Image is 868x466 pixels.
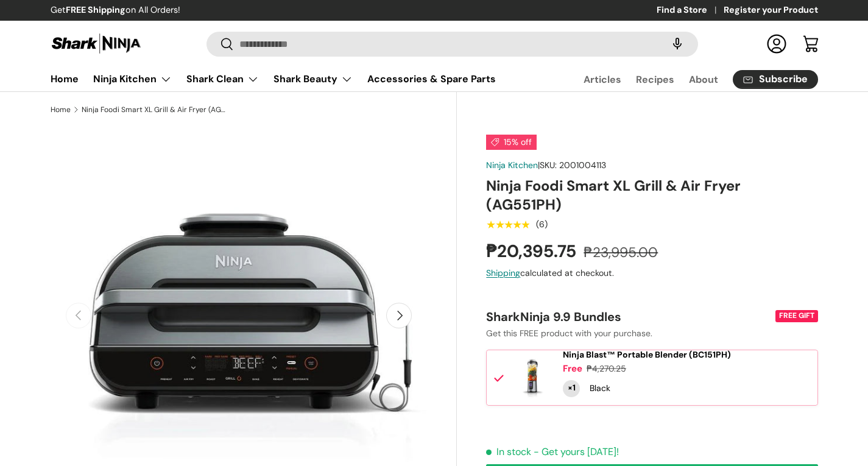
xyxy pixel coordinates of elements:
[759,74,808,84] span: Subscribe
[536,220,548,229] div: (6)
[273,67,353,91] a: Shark Beauty
[93,67,172,91] a: Ninja Kitchen
[486,219,529,230] div: 5.0 out of 5.0 stars
[486,240,579,263] strong: ₱20,395.75
[51,67,496,91] nav: Primary
[51,67,79,91] a: Home
[367,67,496,91] a: Accessories & Spare Parts
[186,67,259,91] a: Shark Clean
[559,160,606,171] span: 2001004113
[584,68,621,91] a: Articles
[266,67,360,91] summary: Shark Beauty
[724,4,818,17] a: Register your Product
[486,135,537,150] span: 15% off
[689,68,718,91] a: About
[486,177,817,214] h1: Ninja Foodi Smart XL Grill & Air Fryer (AG551PH)
[733,70,818,89] a: Subscribe
[657,4,724,17] a: Find a Store
[179,67,266,91] summary: Shark Clean
[554,67,818,91] nav: Secondary
[658,30,697,57] speech-search-button: Search by voice
[51,106,71,113] a: Home
[563,380,580,397] div: Quantity
[86,67,179,91] summary: Ninja Kitchen
[486,309,772,325] div: SharkNinja 9.9 Bundles
[590,382,610,395] div: Black
[636,68,674,91] a: Recipes
[486,160,538,171] a: Ninja Kitchen
[486,445,531,458] span: In stock
[540,160,557,171] span: SKU:
[486,219,529,231] span: ★★★★★
[82,106,228,113] a: Ninja Foodi Smart XL Grill & Air Fryer (AG551PH)
[534,445,619,458] p: - Get yours [DATE]!
[51,32,142,55] img: Shark Ninja Philippines
[563,362,582,375] div: Free
[486,267,520,278] a: Shipping
[587,362,626,375] div: ₱4,270.25
[486,328,652,339] span: Get this FREE product with your purchase.
[486,267,817,280] div: calculated at checkout.
[538,160,606,171] span: |
[563,349,731,360] span: Ninja Blast™ Portable Blender (BC151PH)
[51,104,457,115] nav: Breadcrumbs
[51,4,180,17] p: Get on All Orders!
[777,311,817,322] div: FREE GIFT
[66,4,125,15] strong: FREE Shipping
[563,350,731,360] a: Ninja Blast™ Portable Blender (BC151PH)
[584,244,658,261] s: ₱23,995.00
